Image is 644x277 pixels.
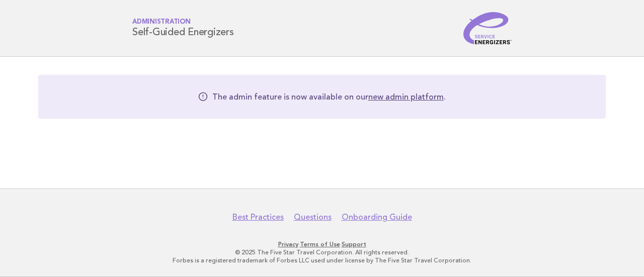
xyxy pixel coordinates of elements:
p: © 2025 The Five Star Travel Corporation. All rights reserved. [14,248,630,256]
p: · · [14,240,630,248]
a: Onboarding Guide [342,212,412,222]
a: new admin platform [368,92,444,102]
a: Best Practices [232,212,284,222]
span: Administration [132,19,234,26]
p: Forbes is a registered trademark of Forbes LLC used under license by The Five Star Travel Corpora... [14,256,630,264]
img: Service Energizers [463,12,512,44]
p: The admin feature is now available on our . [212,91,446,103]
a: Questions [294,212,332,222]
h1: Self-Guided Energizers [132,19,234,38]
a: Privacy [278,241,298,248]
a: Terms of Use [300,241,340,248]
a: Support [342,241,366,248]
